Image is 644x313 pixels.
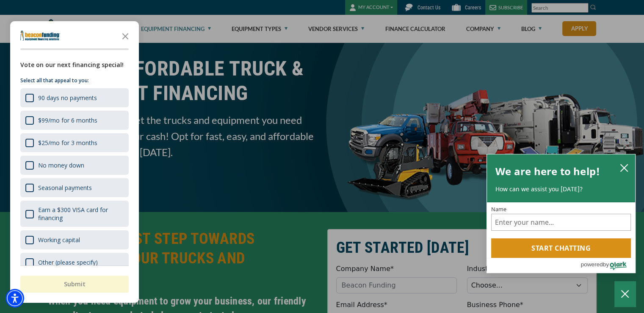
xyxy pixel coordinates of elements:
button: close chatbox [617,162,631,173]
p: How can we assist you [DATE]? [495,185,627,193]
div: Other (please specify) [38,258,98,266]
div: $99/mo for 6 months [38,116,97,124]
img: Company logo [20,31,60,41]
p: Select all that appeal to you: [20,76,129,85]
div: Working capital [38,236,80,244]
div: Earn a $300 VISA card for financing [20,201,129,227]
div: Seasonal payments [20,178,129,197]
div: Earn a $300 VISA card for financing [38,206,124,222]
div: Other (please specify) [20,253,129,272]
div: olark chatbox [486,154,636,274]
div: Vote on our next financing special! [20,60,129,70]
div: Working capital [20,230,129,249]
button: Start chatting [491,238,631,258]
div: Accessibility Menu [6,289,24,307]
div: Seasonal payments [38,184,92,192]
div: Survey [10,21,139,303]
a: Powered by Olark [580,258,635,273]
div: $25/mo for 3 months [20,133,129,152]
div: $99/mo for 6 months [20,111,129,130]
div: No money down [38,161,84,169]
div: 90 days no payments [38,94,97,102]
button: Submit [20,276,129,293]
div: No money down [20,156,129,175]
h2: We are here to help! [495,163,600,180]
input: Name [491,214,631,231]
span: powered [580,259,603,270]
button: Close the survey [117,27,134,44]
label: Name [491,207,631,212]
button: Close Chatbox [614,281,636,307]
div: $25/mo for 3 months [38,139,97,147]
span: by [603,259,609,270]
div: 90 days no payments [20,88,129,107]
